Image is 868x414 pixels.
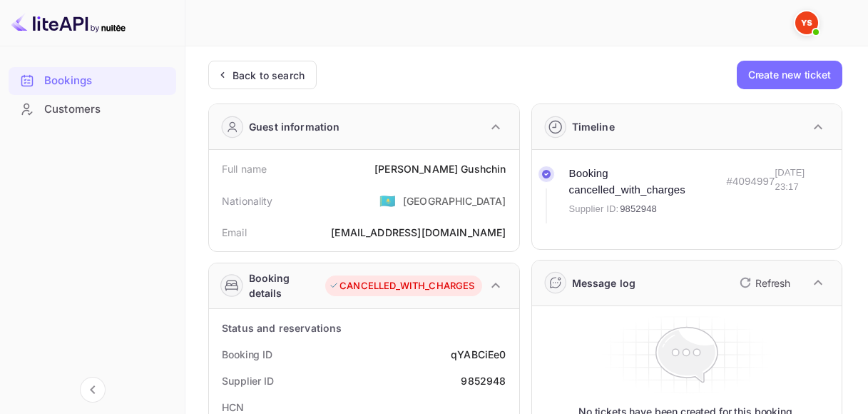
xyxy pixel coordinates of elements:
[775,166,830,223] div: [DATE] 23:17
[233,68,305,83] div: Back to search
[731,271,796,294] button: Refresh
[44,73,169,89] div: Bookings
[795,11,818,34] img: Yandex Support
[222,193,273,208] div: Nationality
[331,225,506,240] div: [EMAIL_ADDRESS][DOMAIN_NAME]
[249,119,340,134] div: Guest information
[572,276,636,291] div: Message log
[461,373,506,388] div: 9852948
[9,67,176,95] div: Bookings
[379,188,396,213] span: United States
[403,193,506,208] div: [GEOGRAPHIC_DATA]
[451,347,506,362] div: qYABCiEe0
[44,101,169,118] div: Customers
[222,320,342,335] div: Status and reservations
[727,173,775,190] div: # 4094997
[222,347,272,362] div: Booking ID
[222,225,247,240] div: Email
[755,276,790,291] p: Refresh
[80,377,106,403] button: Collapse navigation
[222,373,274,388] div: Supplier ID
[737,61,842,89] button: Create new ticket
[620,202,657,216] span: 9852948
[9,96,176,123] div: Customers
[572,119,615,134] div: Timeline
[569,202,619,216] span: Supplier ID:
[249,271,326,301] div: Booking details
[9,67,176,94] a: Bookings
[9,96,176,122] a: Customers
[329,279,474,293] div: CANCELLED_WITH_CHARGES
[11,11,126,34] img: LiteAPI logo
[222,161,267,176] div: Full name
[374,161,506,176] div: [PERSON_NAME] Gushchin
[569,166,724,198] div: Booking cancelled_with_charges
